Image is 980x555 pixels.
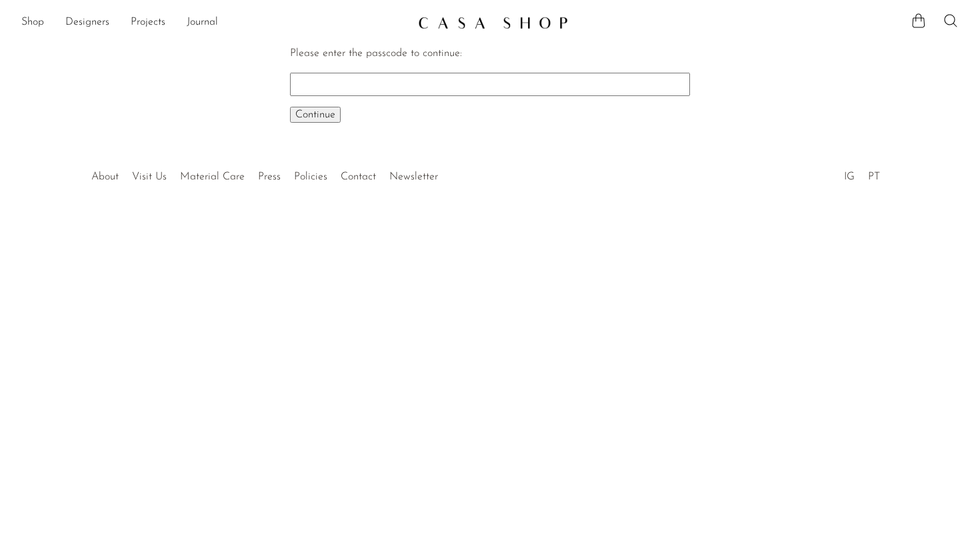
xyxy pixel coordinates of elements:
a: Visit Us [132,171,167,182]
a: Projects [131,14,165,31]
a: Press [258,171,281,182]
ul: Social Medias [837,161,887,186]
a: IG [844,171,855,182]
span: Continue [295,109,335,120]
a: About [91,171,119,182]
button: Continue [290,107,341,123]
label: Please enter the passcode to continue: [290,48,462,59]
a: PT [868,171,880,182]
a: Policies [294,171,327,182]
a: Designers [65,14,109,31]
a: Contact [341,171,376,182]
nav: Desktop navigation [21,11,407,34]
a: Journal [187,14,218,31]
a: Material Care [180,171,245,182]
ul: Quick links [85,161,445,186]
a: Shop [21,14,44,31]
ul: NEW HEADER MENU [21,11,407,34]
